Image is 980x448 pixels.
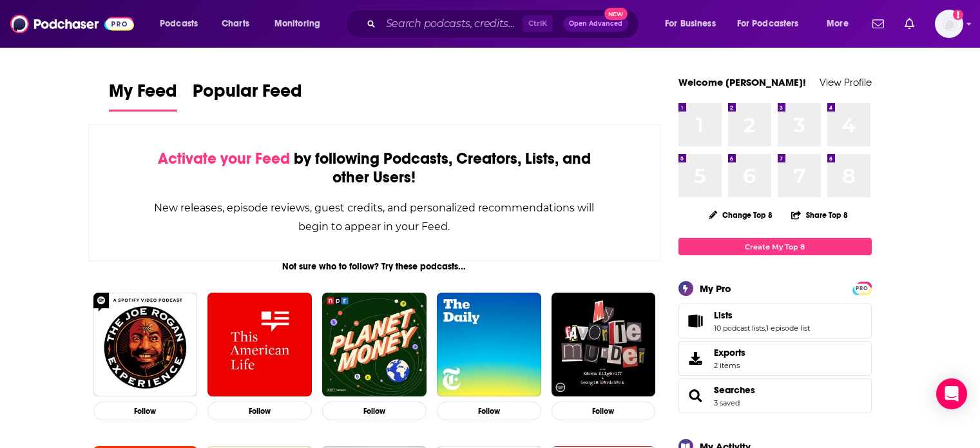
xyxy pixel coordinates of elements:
[153,150,596,187] div: by following Podcasts, Creators, Lists, and other Users!
[604,8,628,20] span: New
[678,238,872,255] a: Create My Top 8
[151,14,215,34] button: open menu
[109,80,177,110] span: My Feed
[437,402,541,420] button: Follow
[160,15,198,33] span: Podcasts
[714,347,745,358] span: Exports
[552,293,656,397] img: My Favorite Murder with Karen Kilgariff and Georgia Hardstark
[563,16,628,32] button: Open AdvancedNew
[935,10,963,38] span: Logged in as Bcprpro33
[818,14,865,34] button: open menu
[274,15,320,33] span: Monitoring
[714,309,733,321] span: Lists
[765,324,766,333] span: ,
[854,284,870,293] span: PRO
[678,341,872,376] a: Exports
[265,14,337,34] button: open menu
[158,149,290,168] span: Activate your Feed
[936,378,967,409] div: Open Intercom Messenger
[820,76,872,88] a: View Profile
[322,402,427,420] button: Follow
[737,15,799,33] span: For Podcasters
[700,282,731,295] div: My Pro
[683,387,709,405] a: Searches
[358,9,651,39] div: Search podcasts, credits, & more...
[569,21,622,27] span: Open Advanced
[678,378,872,413] span: Searches
[714,324,765,333] a: 10 podcast lists
[714,309,810,321] a: Lists
[552,402,656,420] button: Follow
[714,398,740,407] a: 3 saved
[207,402,312,420] button: Follow
[10,12,134,36] img: Podchaser - Follow, Share and Rate Podcasts
[437,293,541,397] img: The Daily
[729,14,818,34] button: open menu
[854,283,870,293] a: PRO
[766,324,810,333] a: 1 episode list
[381,14,523,34] input: Search podcasts, credits, & more...
[935,10,963,38] button: Show profile menu
[93,402,198,420] button: Follow
[899,13,919,35] a: Show notifications dropdown
[222,15,249,33] span: Charts
[714,384,755,396] a: Searches
[678,304,872,338] span: Lists
[714,361,745,370] span: 2 items
[656,14,732,34] button: open menu
[93,293,198,397] img: The Joe Rogan Experience
[867,13,889,35] a: Show notifications dropdown
[153,199,596,236] div: New releases, episode reviews, guest credits, and personalized recommendations will begin to appe...
[322,293,427,397] img: Planet Money
[665,15,716,33] span: For Business
[791,202,849,228] button: Share Top 8
[953,10,963,20] svg: Add a profile image
[207,293,312,397] img: This American Life
[827,15,849,33] span: More
[88,261,661,272] div: Not sure who to follow? Try these podcasts...
[213,14,257,34] a: Charts
[701,207,781,223] button: Change Top 8
[523,15,553,32] span: Ctrl K
[683,312,709,330] a: Lists
[678,76,806,88] a: Welcome [PERSON_NAME]!
[683,349,709,367] span: Exports
[109,80,177,112] a: My Feed
[935,10,963,38] img: User Profile
[193,80,302,112] a: Popular Feed
[193,80,302,110] span: Popular Feed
